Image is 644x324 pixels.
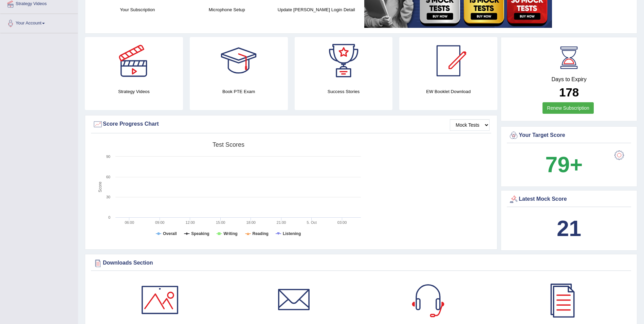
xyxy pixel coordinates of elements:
[191,231,209,236] tspan: Speaking
[223,231,237,236] tspan: Writing
[106,195,110,199] text: 30
[509,130,629,141] div: Your Target Score
[246,220,256,224] text: 18:00
[125,220,134,224] text: 06:00
[98,182,103,193] tspan: Score
[185,6,268,13] h4: Microphone Setup
[96,6,179,13] h4: Your Subscription
[283,231,301,236] tspan: Listening
[0,14,78,31] a: Your Account
[106,155,110,159] text: 90
[93,119,490,129] div: Score Progress Chart
[337,220,347,224] text: 03:00
[155,220,165,224] text: 09:00
[163,231,177,236] tspan: Overall
[542,102,594,114] a: Renew Subscription
[307,220,316,224] tspan: 5. Oct
[253,231,269,236] tspan: Reading
[213,141,244,148] tspan: Test scores
[93,258,629,268] div: Downloads Section
[106,175,110,179] text: 60
[185,220,195,224] text: 12:00
[509,76,629,83] h4: Days to Expiry
[216,220,225,224] text: 15:00
[275,6,357,13] h4: Update [PERSON_NAME] Login Detail
[108,215,110,219] text: 0
[557,216,581,241] b: 21
[295,88,393,95] h4: Success Stories
[545,152,583,177] b: 79+
[190,88,288,95] h4: Book PTE Exam
[277,220,286,224] text: 21:00
[559,86,579,99] b: 178
[399,88,497,95] h4: EW Booklet Download
[85,88,183,95] h4: Strategy Videos
[509,194,629,204] div: Latest Mock Score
